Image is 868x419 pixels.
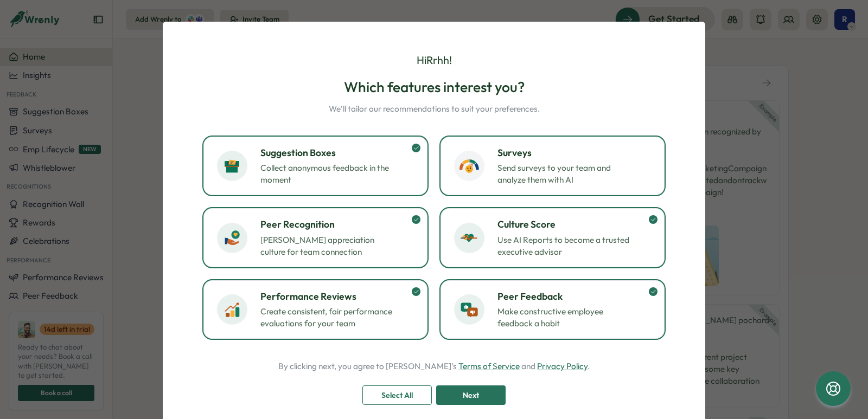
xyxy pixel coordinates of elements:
h3: Peer Recognition [260,217,414,231]
span: Next [463,386,479,404]
a: Privacy Policy [537,361,588,371]
p: We'll tailor our recommendations to suit your preferences. [329,103,540,115]
button: Culture ScoreUse AI Reports to become a trusted executive advisor [441,208,665,267]
p: Collect anonymous feedback in the moment [260,162,396,186]
p: Send surveys to your team and analyze them with AI [497,162,633,186]
h3: Surveys [497,146,651,160]
button: Peer FeedbackMake constructive employee feedback a habit [441,280,665,339]
p: [PERSON_NAME] appreciation culture for team connection [260,234,396,258]
button: Peer Recognition[PERSON_NAME] appreciation culture for team connection [203,208,427,267]
h3: Suggestion Boxes [260,146,414,160]
h3: Peer Feedback [497,289,651,304]
button: Suggestion BoxesCollect anonymous feedback in the moment [203,137,427,195]
button: SurveysSend surveys to your team and analyze them with AI [441,137,665,195]
button: Next [436,385,506,405]
p: Make constructive employee feedback a habit [497,306,633,330]
span: Select All [381,386,413,404]
h3: Performance Reviews [260,289,414,304]
a: Terms of Service [458,361,520,371]
h2: Which features interest you? [329,78,540,96]
button: Select All [362,385,432,405]
p: Hi Rrhh ! [417,52,452,69]
h3: Culture Score [497,217,651,231]
button: Performance ReviewsCreate consistent, fair performance evaluations for your team [203,280,427,339]
p: Create consistent, fair performance evaluations for your team [260,306,396,330]
p: Use AI Reports to become a trusted executive advisor [497,234,633,258]
p: By clicking next, you agree to [PERSON_NAME]'s and . [278,360,590,372]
